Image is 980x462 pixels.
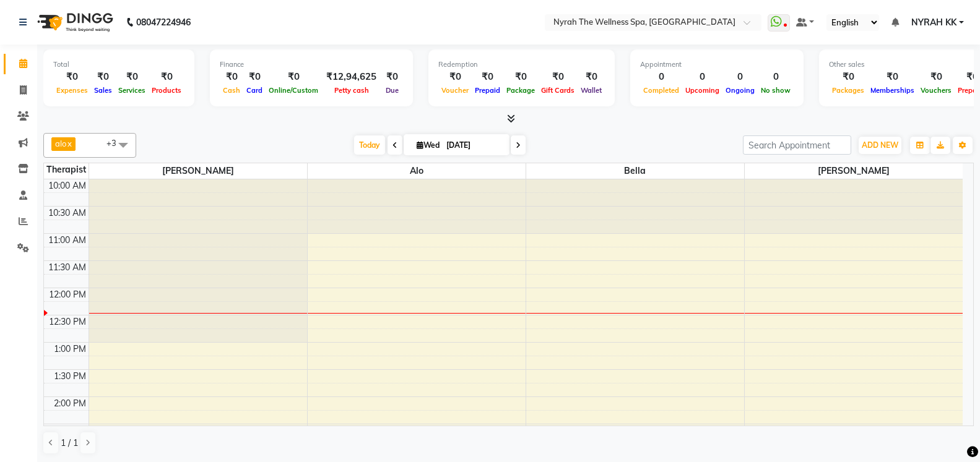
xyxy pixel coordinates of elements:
span: Cash [220,86,243,95]
span: bella [526,163,744,179]
div: ₹0 [115,70,149,84]
div: 0 [640,70,682,84]
span: Gift Cards [538,86,578,95]
input: Search Appointment [743,135,851,155]
div: ₹0 [538,70,578,84]
span: Services [115,86,149,95]
div: ₹0 [381,70,403,84]
span: Sales [91,86,115,95]
div: ₹0 [503,70,538,84]
div: ₹0 [53,70,91,84]
span: Card [243,86,266,95]
div: 1:00 PM [51,343,89,356]
span: Petty cash [331,86,372,95]
img: logo [32,5,116,40]
span: NYRAH KK [911,16,956,29]
span: [PERSON_NAME] [89,163,307,179]
div: ₹0 [578,70,605,84]
div: ₹0 [472,70,503,84]
div: ₹0 [91,70,115,84]
div: 0 [682,70,722,84]
div: 1:30 PM [51,370,89,383]
div: ₹0 [867,70,917,84]
div: Appointment [640,59,794,70]
span: 1 / 1 [61,437,78,450]
span: Vouchers [917,86,955,95]
div: ₹0 [438,70,472,84]
span: Expenses [53,86,91,95]
span: Prepaid [472,86,503,95]
span: [PERSON_NAME] [745,163,963,179]
span: Upcoming [682,86,722,95]
span: alo [308,163,526,179]
b: 08047224946 [136,5,191,40]
span: Products [149,86,184,95]
div: ₹0 [220,70,243,84]
div: 2:00 PM [51,397,89,410]
span: Wallet [578,86,605,95]
div: 12:30 PM [46,315,89,328]
span: Memberships [867,86,917,95]
span: Ongoing [722,86,758,95]
span: Wed [414,140,443,150]
div: 12:00 PM [46,288,89,301]
a: x [66,139,72,148]
div: Therapist [44,163,89,176]
div: 11:30 AM [46,261,89,274]
span: Completed [640,86,682,95]
div: ₹0 [243,70,266,84]
div: ₹0 [149,70,184,84]
span: Voucher [438,86,472,95]
div: 2:30 PM [51,424,89,437]
div: 0 [758,70,794,84]
span: alo [55,139,66,148]
input: 2025-09-03 [443,136,505,155]
div: ₹12,94,625 [321,70,381,84]
div: ₹0 [266,70,321,84]
div: 0 [722,70,758,84]
span: Due [383,86,402,95]
div: 10:00 AM [46,179,89,192]
span: Today [354,135,385,155]
div: 10:30 AM [46,207,89,220]
div: 11:00 AM [46,234,89,247]
span: Packages [829,86,867,95]
button: ADD NEW [859,137,901,154]
div: Total [53,59,184,70]
div: ₹0 [917,70,955,84]
span: +3 [106,138,126,148]
span: No show [758,86,794,95]
span: ADD NEW [862,140,898,150]
span: Online/Custom [266,86,321,95]
div: ₹0 [829,70,867,84]
div: Finance [220,59,403,70]
div: Redemption [438,59,605,70]
span: Package [503,86,538,95]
